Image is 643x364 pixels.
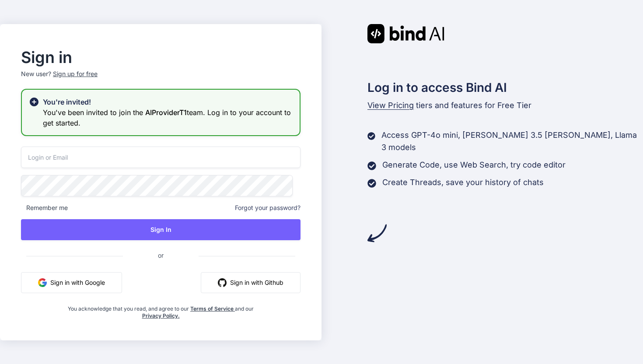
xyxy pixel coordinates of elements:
button: Sign In [21,219,301,240]
h2: Sign in [21,50,301,64]
span: AIProviderT1 [145,108,187,117]
input: Login or Email [21,147,301,168]
p: Create Threads, save your history of chats [382,176,544,189]
img: google [38,278,47,287]
p: New user? [21,70,301,89]
h2: Log in to access Bind AI [367,78,643,97]
p: Generate Code, use Web Search, try code editor [382,159,566,171]
a: Privacy Policy. [142,312,180,319]
span: View Pricing [367,101,414,110]
button: Sign in with Github [201,272,301,293]
h3: You've been invited to join the team. Log in to your account to get started. [43,107,293,128]
img: arrow [367,224,387,243]
img: github [218,278,227,287]
p: Access GPT-4o mini, [PERSON_NAME] 3.5 [PERSON_NAME], Llama 3 models [381,129,643,154]
button: Sign in with Google [21,272,122,293]
span: Forgot your password? [235,203,301,212]
div: You acknowledge that you read, and agree to our and our [68,300,254,319]
span: or [123,245,199,266]
h2: You're invited! [43,97,293,107]
div: Sign up for free [53,70,98,78]
p: tiers and features for Free Tier [367,99,643,112]
a: Terms of Service [190,305,235,312]
span: Remember me [21,203,68,212]
img: Bind AI logo [367,24,444,43]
